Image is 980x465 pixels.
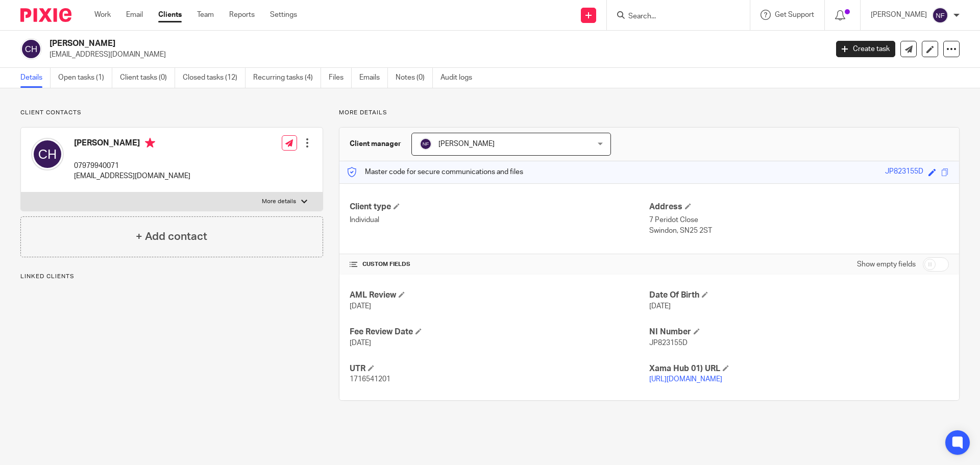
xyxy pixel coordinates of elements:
h4: AML Review [350,290,649,301]
img: svg%3E [932,7,948,23]
div: JP823155D [885,166,923,178]
p: Swindon, SN25 2ST [649,226,949,236]
h4: [PERSON_NAME] [74,138,190,151]
p: 7 Peridot Close [649,215,949,225]
h3: Client manager [350,139,401,149]
p: More details [262,198,296,206]
span: [DATE] [649,303,671,310]
h2: [PERSON_NAME] [50,38,667,49]
span: JP823155D [649,339,688,347]
a: Work [94,10,111,20]
a: Clients [158,10,182,20]
a: Recurring tasks (4) [253,68,321,88]
p: Master code for secure communications and files [347,167,523,177]
h4: Fee Review Date [350,327,649,337]
h4: Client type [350,202,649,212]
p: [EMAIL_ADDRESS][DOMAIN_NAME] [74,171,190,181]
h4: Address [649,202,949,212]
a: Files [329,68,352,88]
a: Details [20,68,51,88]
p: [EMAIL_ADDRESS][DOMAIN_NAME] [50,50,821,60]
h4: UTR [350,363,649,374]
h4: CUSTOM FIELDS [350,260,649,268]
span: [PERSON_NAME] [438,140,495,148]
img: Pixie [20,8,71,22]
a: Client tasks (0) [120,68,175,88]
a: Create task [836,41,895,57]
input: Search [627,12,719,21]
a: Open tasks (1) [58,68,112,88]
img: svg%3E [420,138,432,150]
span: 1716541201 [350,376,390,383]
a: [URL][DOMAIN_NAME] [649,376,722,383]
p: [PERSON_NAME] [871,10,927,20]
a: Emails [359,68,388,88]
a: Closed tasks (12) [183,68,246,88]
h4: Xama Hub 01) URL [649,363,949,374]
a: Reports [229,10,255,20]
h4: + Add contact [136,229,207,244]
a: Audit logs [440,68,480,88]
i: Primary [145,138,155,148]
p: More details [339,109,960,117]
span: [DATE] [350,339,371,347]
span: Get Support [775,11,814,18]
img: svg%3E [20,38,42,60]
a: Email [126,10,143,20]
h4: NI Number [649,327,949,337]
p: Client contacts [20,109,323,117]
p: Linked clients [20,273,323,281]
a: Team [197,10,214,20]
img: svg%3E [31,138,64,170]
a: Settings [270,10,297,20]
p: 07979940071 [74,161,190,171]
a: Notes (0) [396,68,433,88]
span: [DATE] [350,303,371,310]
p: Individual [350,215,649,225]
label: Show empty fields [857,259,916,270]
h4: Date Of Birth [649,290,949,301]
